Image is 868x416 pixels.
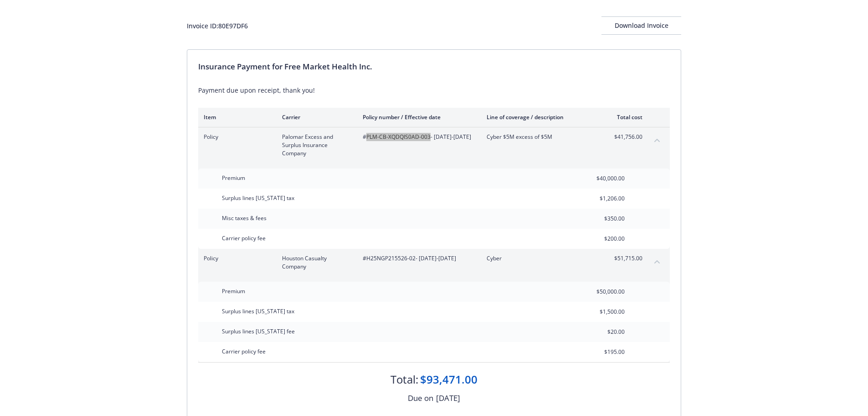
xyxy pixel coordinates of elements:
button: collapse content [650,254,664,269]
div: Policy number / Effective date [363,113,472,121]
span: Carrier policy fee [222,348,266,355]
span: Palomar Excess and Surplus Insurance Company [282,133,348,158]
input: 0.00 [571,192,630,205]
div: PolicyPalomar Excess and Surplus Insurance Company#PLM-CB-XQDQIS0AD-003- [DATE]-[DATE]Cyber $5M e... [198,127,670,163]
input: 0.00 [571,212,630,226]
span: #H25NGP215526-02 - [DATE]-[DATE] [363,254,472,263]
div: Due on [408,392,433,404]
span: $51,715.00 [608,254,642,263]
span: Cyber $5M excess of $5M [487,133,594,141]
div: Total cost [608,113,642,121]
input: 0.00 [571,172,630,185]
span: Premium [222,287,245,295]
div: Item [204,113,267,121]
span: Houston Casualty Company [282,254,348,271]
button: collapse content [650,133,664,147]
input: 0.00 [571,232,630,246]
div: Insurance Payment for Free Market Health Inc. [198,61,670,73]
span: Surplus lines [US_STATE] fee [222,327,295,335]
div: Total: [390,372,418,387]
div: Carrier [282,113,348,121]
div: Payment due upon receipt, thank you! [198,85,670,95]
span: Policy [204,254,267,263]
input: 0.00 [571,345,630,359]
div: Download Invoice [601,17,681,34]
div: Invoice ID: 80E97DF6 [187,21,248,31]
div: [DATE] [436,392,460,404]
input: 0.00 [571,285,630,299]
input: 0.00 [571,325,630,339]
span: Premium [222,174,245,182]
span: Policy [204,133,267,141]
div: $93,471.00 [420,372,478,387]
div: PolicyHouston Casualty Company#H25NGP215526-02- [DATE]-[DATE]Cyber$51,715.00collapse content [198,249,670,276]
span: Cyber [487,254,594,263]
input: 0.00 [571,305,630,319]
span: Surplus lines [US_STATE] tax [222,307,294,315]
span: Carrier policy fee [222,234,266,242]
span: #PLM-CB-XQDQIS0AD-003 - [DATE]-[DATE] [363,133,472,141]
span: Surplus lines [US_STATE] tax [222,194,294,202]
div: Line of coverage / description [487,113,594,121]
span: Misc taxes & fees [222,214,267,222]
span: $41,756.00 [608,133,642,141]
button: Download Invoice [601,16,681,35]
